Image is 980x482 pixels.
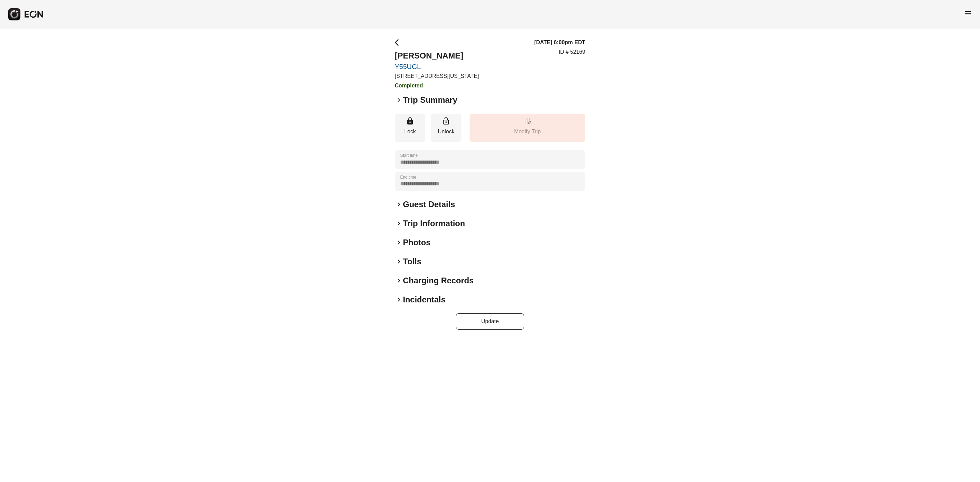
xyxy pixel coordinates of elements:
span: keyboard_arrow_right [395,257,403,266]
span: keyboard_arrow_right [395,238,403,247]
button: Update [456,313,524,330]
h2: [PERSON_NAME] [395,50,479,61]
h2: Tolls [403,256,421,267]
h2: Charging Records [403,275,474,286]
h2: Trip Summary [403,95,457,105]
span: menu [964,9,972,17]
h2: Photos [403,237,430,248]
span: arrow_back_ios [395,38,403,47]
h2: Incidentals [403,294,445,305]
h3: Completed [395,82,479,90]
a: Y55UGL [395,63,479,71]
span: keyboard_arrow_right [395,219,403,228]
button: Unlock [431,114,461,142]
h2: Guest Details [403,199,455,210]
p: Unlock [434,128,458,136]
span: lock_open [442,117,450,125]
span: keyboard_arrow_right [395,277,403,285]
span: keyboard_arrow_right [395,200,403,209]
span: lock [406,117,414,125]
p: [STREET_ADDRESS][US_STATE] [395,72,479,80]
p: ID # 52169 [559,48,585,56]
button: Lock [395,114,425,142]
span: keyboard_arrow_right [395,96,403,104]
h3: [DATE] 6:00pm EDT [534,38,585,47]
p: Lock [398,128,422,136]
span: keyboard_arrow_right [395,296,403,304]
h2: Trip Information [403,218,465,229]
